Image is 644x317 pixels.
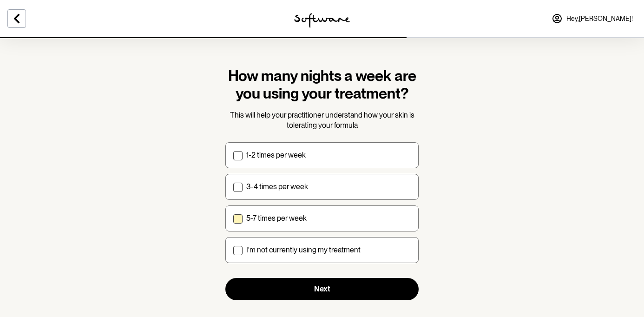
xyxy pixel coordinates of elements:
h1: How many nights a week are you using your treatment? [225,67,419,103]
button: Next [225,278,419,300]
p: 5-7 times per week [246,214,307,223]
a: Hey,[PERSON_NAME]! [546,7,638,30]
span: Hey, [PERSON_NAME] ! [566,15,633,23]
span: This will help your practitioner understand how your skin is tolerating your formula [230,111,414,130]
p: 3-4 times per week [246,182,308,191]
span: Next [314,284,330,293]
p: 1-2 times per week [246,151,306,159]
img: software logo [294,13,350,28]
p: I'm not currently using my treatment [246,245,361,254]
